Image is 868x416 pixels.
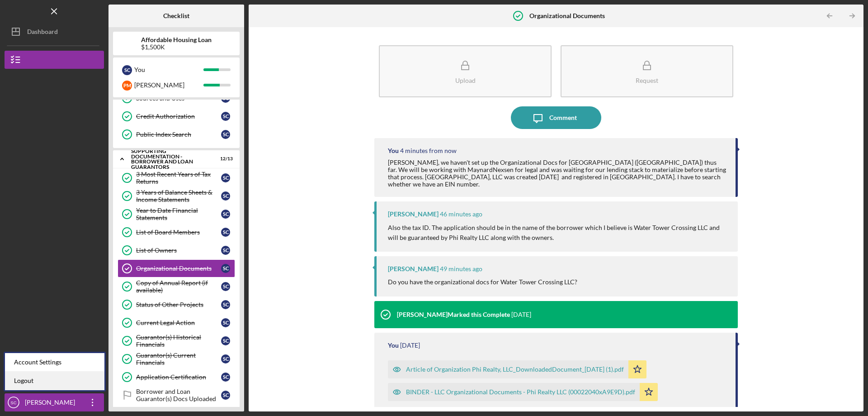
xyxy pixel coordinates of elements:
div: S C [221,318,230,327]
div: Public Index Search [136,131,221,138]
div: Credit Authorization [136,113,221,120]
a: Public Index SearchSC [118,125,235,143]
time: 2025-08-04 22:46 [400,342,420,349]
div: S C [221,173,230,182]
div: Request [636,77,658,84]
a: Application CertificationSC [118,368,235,386]
div: [PERSON_NAME], we haven't set up the Organizational Docs for [GEOGRAPHIC_DATA] ([GEOGRAPHIC_DATA]... [388,159,726,188]
div: S C [221,264,230,273]
a: 3 Years of Balance Sheets & Income StatementsSC [118,187,235,205]
button: Article of Organization Phi Realty, LLC_DownloadedDocument_[DATE] (1).pdf [388,360,646,378]
div: Year to Date Financial Statements [136,207,221,221]
a: List of Board MembersSC [118,223,235,241]
div: List of Owners [136,247,221,254]
div: [PERSON_NAME] [388,210,439,218]
div: 3 Most Recent Years of Tax Returns [136,171,221,185]
div: S C [221,373,230,382]
time: 2025-08-19 14:45 [440,210,482,218]
a: Year to Date Financial StatementsSC [118,205,235,223]
a: List of OwnersSC [118,241,235,259]
div: S C [221,210,230,219]
div: S C [221,191,230,201]
div: [PERSON_NAME] [388,265,439,273]
button: SC[PERSON_NAME] [5,393,104,411]
b: Checklist [163,12,189,19]
p: Also the tax ID. The application should be in the name of the borrower which I believe is Water T... [388,223,729,243]
div: Guarantor(s) Current Financials [136,352,221,366]
div: [PERSON_NAME] [23,393,81,414]
div: Current Legal Action [136,319,221,326]
button: Comment [511,106,601,129]
div: BINDER - LLC Organizational Documents - Phi Realty LLC (00022040xA9E9D).pdf [406,388,635,396]
a: Current Legal ActionSC [118,314,235,332]
b: Affordable Housing Loan [141,36,212,43]
div: Organizational Documents [136,265,221,272]
a: Organizational DocumentsSC [118,259,235,277]
div: S C [221,354,230,363]
div: S C [221,391,230,400]
div: S C [221,228,230,237]
button: Upload [379,45,552,97]
p: Do you have the organizational docs for Water Tower Crossing LLC? [388,277,577,287]
time: 2025-08-06 18:45 [511,311,531,318]
div: You [388,147,399,154]
div: $1,500K [141,43,212,51]
div: Upload [455,77,476,84]
button: Request [561,45,733,97]
div: Status of Other Projects [136,301,221,308]
div: S C [221,300,230,309]
time: 2025-08-19 15:36 [400,147,457,154]
div: You [388,342,399,349]
a: Copy of Annual Report (if available)SC [118,277,235,296]
div: 3 Years of Balance Sheets & Income Statements [136,189,221,203]
a: Logout [5,372,104,390]
div: S C [221,246,230,255]
div: Copy of Annual Report (if available) [136,279,221,294]
button: BINDER - LLC Organizational Documents - Phi Realty LLC (00022040xA9E9D).pdf [388,383,658,401]
a: Guarantor(s) Current FinancialsSC [118,350,235,368]
div: Supporting Documentation - Borrower and Loan Guarantors [131,148,210,169]
div: Article of Organization Phi Realty, LLC_DownloadedDocument_[DATE] (1).pdf [406,366,624,373]
text: SC [10,400,16,405]
div: Guarantor(s) Historical Financials [136,334,221,348]
a: Credit AuthorizationSC [118,107,235,125]
div: 12 / 13 [217,156,233,162]
div: You [134,62,203,77]
a: Guarantor(s) Historical FinancialsSC [118,332,235,350]
a: Status of Other ProjectsSC [118,296,235,314]
div: List of Board Members [136,229,221,236]
div: P M [122,81,132,91]
div: S C [221,336,230,345]
a: Borrower and Loan Guarantor(s) Docs UploadedSC [118,386,235,404]
button: Dashboard [5,23,104,41]
div: S C [221,130,230,139]
div: Dashboard [27,23,58,43]
a: 3 Most Recent Years of Tax ReturnsSC [118,169,235,187]
div: S C [221,112,230,121]
time: 2025-08-19 14:43 [440,265,482,273]
div: Account Settings [5,353,104,372]
div: S C [221,282,230,291]
b: Organizational Documents [529,12,605,19]
div: Borrower and Loan Guarantor(s) Docs Uploaded [136,388,221,402]
div: Comment [549,106,577,129]
div: [PERSON_NAME] Marked this Complete [397,311,510,318]
div: S C [122,65,132,75]
div: [PERSON_NAME] [134,77,203,93]
div: Application Certification [136,373,221,381]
